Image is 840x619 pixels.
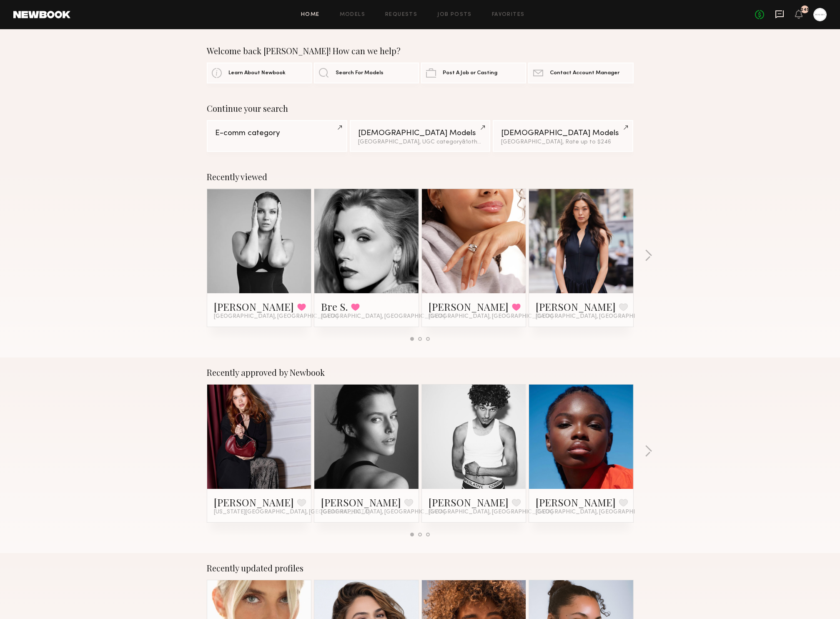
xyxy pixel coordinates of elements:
[350,120,490,152] a: [DEMOGRAPHIC_DATA] Models[GEOGRAPHIC_DATA], UGC category&1other filter
[207,120,347,152] a: E-comm category
[429,496,509,509] a: [PERSON_NAME]
[214,300,294,313] a: [PERSON_NAME]
[429,300,509,313] a: [PERSON_NAME]
[501,139,625,145] div: [GEOGRAPHIC_DATA], Rate up to $246
[550,70,619,76] span: Contact Account Manager
[340,12,365,18] a: Models
[536,509,660,516] span: [GEOGRAPHIC_DATA], [GEOGRAPHIC_DATA]
[536,496,616,509] a: [PERSON_NAME]
[358,139,482,145] div: [GEOGRAPHIC_DATA], UGC category
[314,63,419,83] a: Search For Models
[228,70,286,76] span: Learn About Newbook
[214,509,370,516] span: [US_STATE][GEOGRAPHIC_DATA], [GEOGRAPHIC_DATA]
[321,509,445,516] span: [GEOGRAPHIC_DATA], [GEOGRAPHIC_DATA]
[207,103,634,113] div: Continue your search
[321,313,445,320] span: [GEOGRAPHIC_DATA], [GEOGRAPHIC_DATA]
[536,300,616,313] a: [PERSON_NAME]
[492,12,525,18] a: Favorites
[207,46,634,56] div: Welcome back [PERSON_NAME]! How can we help?
[501,129,625,137] div: [DEMOGRAPHIC_DATA] Models
[215,129,339,137] div: E-comm category
[358,129,482,137] div: [DEMOGRAPHIC_DATA] Models
[321,496,401,509] a: [PERSON_NAME]
[385,12,417,18] a: Requests
[214,496,294,509] a: [PERSON_NAME]
[528,63,633,83] a: Contact Account Manager
[207,63,312,83] a: Learn About Newbook
[800,8,809,12] div: 245
[214,313,338,320] span: [GEOGRAPHIC_DATA], [GEOGRAPHIC_DATA]
[301,12,320,18] a: Home
[336,70,384,76] span: Search For Models
[429,509,553,516] span: [GEOGRAPHIC_DATA], [GEOGRAPHIC_DATA]
[429,313,553,320] span: [GEOGRAPHIC_DATA], [GEOGRAPHIC_DATA]
[207,172,634,182] div: Recently viewed
[207,367,634,377] div: Recently approved by Newbook
[536,313,660,320] span: [GEOGRAPHIC_DATA], [GEOGRAPHIC_DATA]
[443,70,497,76] span: Post A Job or Casting
[437,12,472,18] a: Job Posts
[493,120,633,152] a: [DEMOGRAPHIC_DATA] Models[GEOGRAPHIC_DATA], Rate up to $246
[462,139,498,145] span: & 1 other filter
[207,563,634,573] div: Recently updated profiles
[321,300,348,313] a: Bre S.
[421,63,526,83] a: Post A Job or Casting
